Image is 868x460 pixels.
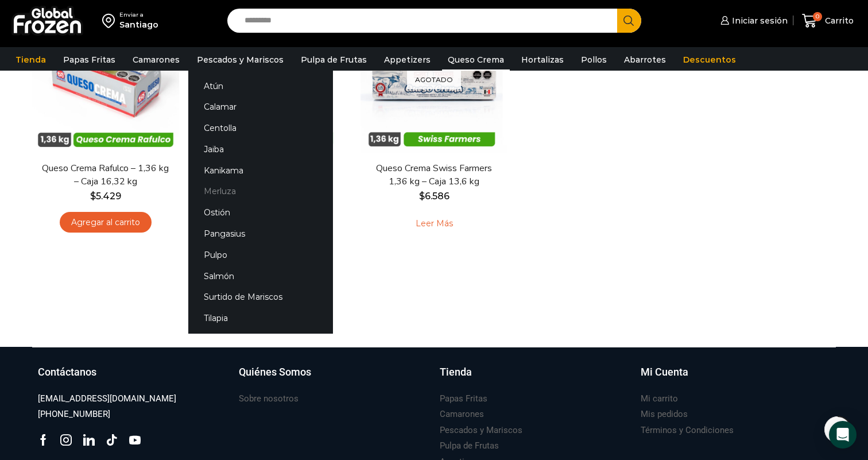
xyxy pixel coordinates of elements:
a: Pescados y Mariscos [191,49,289,71]
h3: Términos y Condiciones [641,424,734,436]
a: Camarones [127,49,185,71]
bdi: 6.586 [419,191,449,202]
a: Centolla [188,118,333,139]
a: Appetizers [378,49,436,71]
h3: Pescados y Mariscos [440,424,522,436]
a: Contáctanos [38,365,227,391]
span: $ [419,191,425,202]
a: Quiénes Somos [239,365,428,391]
bdi: 5.429 [90,191,121,202]
a: Hortalizas [516,49,569,71]
h3: Contáctanos [38,365,96,380]
a: Tienda [440,365,629,391]
a: Queso Crema Swiss Farmers 1,36 kg – Caja 13,6 kg [368,162,500,188]
a: [EMAIL_ADDRESS][DOMAIN_NAME] [38,391,176,407]
a: 0 Carrito [799,7,857,34]
a: Sobre nosotros [239,391,299,407]
a: Pollos [575,49,613,71]
a: [PHONE_NUMBER] [38,407,110,422]
a: Pescados y Mariscos [440,423,522,438]
a: Jaiba [188,139,333,160]
a: Tienda [10,49,52,71]
h3: Mi Cuenta [641,365,688,380]
a: Surtido de Mariscos [188,287,333,308]
h3: Sobre nosotros [239,393,299,405]
a: Leé más sobre “Queso Crema Swiss Farmers 1,36 kg - Caja 13,6 kg” [398,212,471,236]
span: 0 [813,12,822,21]
a: Queso Crema Rafulco – 1,36 kg – Caja 16,32 kg [40,162,172,188]
a: Mi carrito [641,391,678,407]
a: Queso Crema [442,49,510,71]
a: Iniciar sesión [718,9,788,32]
div: Open Intercom Messenger [829,421,857,449]
a: Kanikama [188,160,333,181]
a: Términos y Condiciones [641,423,734,438]
h3: Quiénes Somos [239,365,311,380]
h3: Mis pedidos [641,408,688,420]
div: Santiago [119,19,158,30]
span: $ [90,191,96,202]
h3: Camarones [440,408,484,420]
a: Agregar al carrito: “Queso Crema Rafulco - 1,36 kg - Caja 16,32 kg” [60,212,152,233]
a: Mis pedidos [641,407,688,422]
span: Carrito [822,15,854,26]
a: Papas Fritas [57,49,121,71]
h3: Mi carrito [641,393,678,405]
h3: [PHONE_NUMBER] [38,408,110,420]
img: address-field-icon.svg [102,11,119,30]
button: Search button [617,9,641,33]
a: Merluza [188,181,333,202]
a: Calamar [188,96,333,118]
p: Agotado [407,70,461,89]
a: Papas Fritas [440,391,487,407]
a: Ostión [188,202,333,223]
a: Pangasius [188,223,333,245]
a: Camarones [440,407,484,422]
h3: Tienda [440,365,472,380]
span: Iniciar sesión [729,15,788,26]
a: Pulpo [188,244,333,265]
a: Mi Cuenta [641,365,830,391]
a: Abarrotes [618,49,672,71]
a: Atún [188,75,333,96]
a: Pulpa de Frutas [295,49,373,71]
h3: [EMAIL_ADDRESS][DOMAIN_NAME] [38,393,176,405]
a: Salmón [188,265,333,287]
div: Enviar a [119,11,158,19]
h3: Papas Fritas [440,393,487,405]
a: Descuentos [677,49,742,71]
h3: Pulpa de Frutas [440,440,499,452]
a: Pulpa de Frutas [440,438,499,454]
a: Tilapia [188,308,333,329]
